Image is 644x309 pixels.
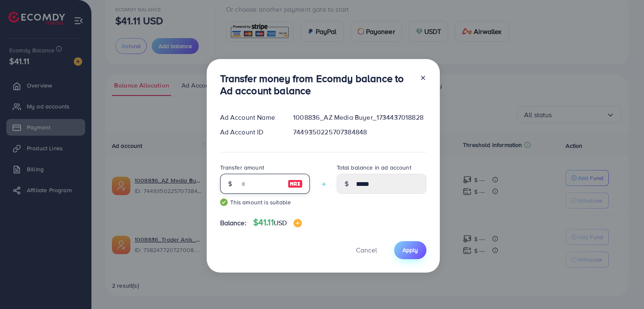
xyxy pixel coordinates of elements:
[220,72,413,97] h3: Transfer money from Ecomdy balance to Ad account balance
[220,198,310,206] small: This amount is suitable
[286,113,433,122] div: 1008836_AZ Media Buyer_1734437018828
[293,219,302,227] img: image
[345,241,387,259] button: Cancel
[337,163,411,172] label: Total balance in ad account
[356,245,377,255] span: Cancel
[288,179,303,189] img: image
[402,246,418,254] span: Apply
[220,163,264,172] label: Transfer amount
[213,127,287,137] div: Ad Account ID
[253,217,302,228] h4: $41.11
[213,113,287,122] div: Ad Account Name
[220,218,247,228] span: Balance:
[286,127,433,137] div: 7449350225707384848
[220,198,228,206] img: guide
[608,271,638,303] iframe: Chat
[274,218,287,227] span: USD
[394,241,426,259] button: Apply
